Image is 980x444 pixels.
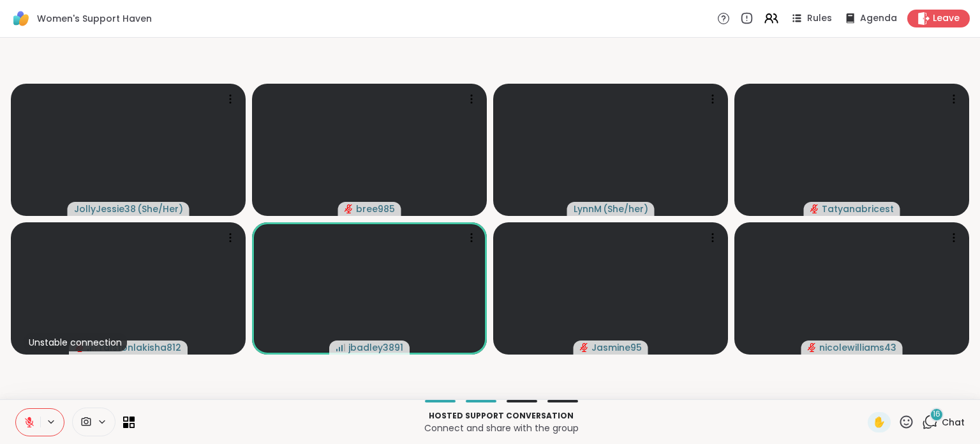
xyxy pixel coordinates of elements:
[574,203,602,215] span: LynnM
[142,410,860,422] p: Hosted support conversation
[942,416,965,429] span: Chat
[24,333,127,351] div: Unstable connection
[100,341,181,354] span: ralstonlakisha812
[137,203,183,215] span: ( She/Her )
[933,409,940,420] span: 16
[807,12,832,25] span: Rules
[933,12,960,25] span: Leave
[822,203,894,215] span: Tatyanabricest
[860,12,897,25] span: Agenda
[603,203,648,215] span: ( She/her )
[74,203,136,215] span: JollyJessie38
[810,204,819,213] span: audio-muted
[348,341,403,354] span: jbadley3891
[819,341,896,354] span: nicolewilliams43
[37,12,152,25] span: Women's Support Haven
[580,343,589,352] span: audio-muted
[873,415,886,430] span: ✋
[10,8,32,29] img: ShareWell Logomark
[591,341,642,354] span: Jasmine95
[345,204,353,213] span: audio-muted
[808,343,817,352] span: audio-muted
[142,422,860,434] p: Connect and share with the group
[356,203,395,215] span: bree985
